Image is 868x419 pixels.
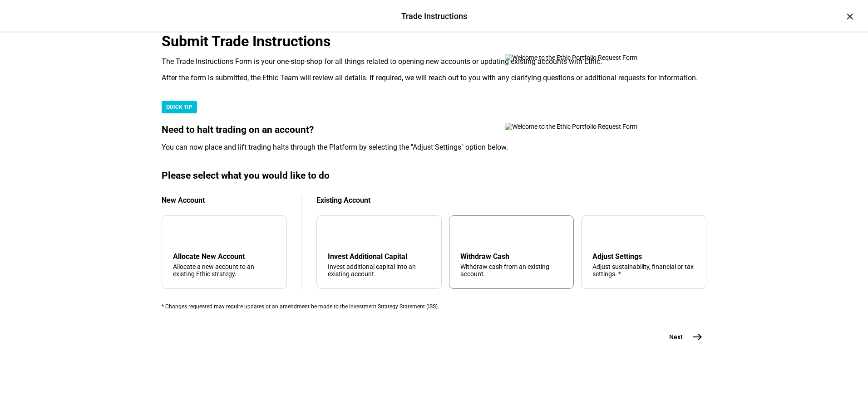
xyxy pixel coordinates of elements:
[162,101,197,113] div: QUICK TIP
[175,229,186,239] mat-icon: add
[505,123,668,130] img: Welcome to the Ethic Portfolio Request Form
[592,263,695,278] div: Adjust sustainability, financial or tax settings. *
[592,252,695,261] div: Adjust Settings
[162,73,706,83] div: After the form is submitted, the Ethic Team will review all details. If required, we will reach o...
[162,33,706,50] div: Submit Trade Instructions
[328,252,430,261] div: Invest Additional Capital
[162,143,706,152] div: You can now place and lift trading halts through the Platform by selecting the "Adjust Settings" ...
[330,229,340,239] mat-icon: arrow_downward
[173,263,276,278] div: Allocate a new account to an existing Ethic strategy.
[401,10,467,22] div: Trade Instructions
[162,57,706,66] div: The Trade Instructions Form is your one-stop-shop for all things related to opening new accounts ...
[692,331,703,342] mat-icon: east
[460,252,563,261] div: Withdraw Cash
[669,332,683,341] span: Next
[460,263,563,278] div: Withdraw cash from an existing account.
[843,9,857,24] div: ×
[173,252,276,261] div: Allocate New Account
[328,263,430,278] div: Invest additional capital into an existing account.
[162,196,287,205] div: New Account
[592,227,607,241] mat-icon: tune
[658,328,706,346] button: Next
[162,170,706,181] div: Please select what you would like to do
[162,303,706,310] div: * Changes requested may require updates or an amendment be made to the Investment Strategy Statem...
[316,196,706,205] div: Existing Account
[462,229,473,239] mat-icon: arrow_upward
[162,124,706,136] div: Need to halt trading on an account?
[505,54,668,61] img: Welcome to the Ethic Portfolio Request Form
